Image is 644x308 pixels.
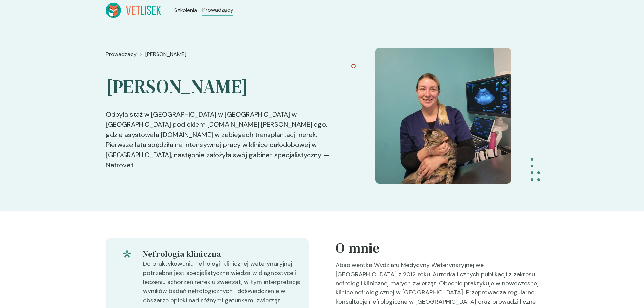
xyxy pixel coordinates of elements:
a: Prowadzacy [106,50,137,58]
a: Prowadzący [202,6,233,14]
p: Odbyła staż w [GEOGRAPHIC_DATA] w [GEOGRAPHIC_DATA] w [GEOGRAPHIC_DATA] pod okiem [DOMAIN_NAME] [... [106,98,341,170]
a: Szkolenia [174,6,197,15]
a: [PERSON_NAME] [145,50,186,58]
h5: Nefrologia kliniczna [143,248,303,259]
img: 42fc99e3-df70-4eb2-977a-d53acdb57acf_Barbara+Zacharewicz.jpg [375,48,511,184]
h2: [PERSON_NAME] [106,61,341,98]
h5: O mnie [336,238,539,258]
